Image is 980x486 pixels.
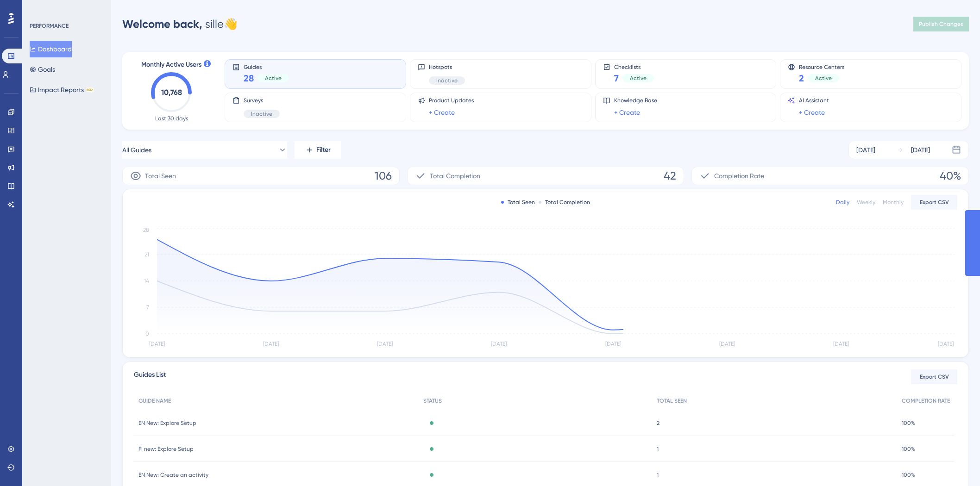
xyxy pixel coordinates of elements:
a: + Create [799,107,825,118]
tspan: [DATE] [491,341,507,347]
span: Total Seen [145,170,176,181]
div: [DATE] [911,144,930,156]
div: BETA [86,87,94,92]
iframe: UserGuiding AI Assistant Launcher [941,449,969,477]
tspan: 0 [145,330,149,337]
tspan: [DATE] [149,341,165,347]
div: Daily [836,199,849,206]
button: Goals [30,61,55,78]
tspan: 14 [144,278,149,284]
button: Export CSV [911,369,957,384]
span: 100% [902,471,915,479]
span: Active [815,75,832,82]
span: 2 [657,419,660,427]
tspan: 21 [144,251,149,258]
span: Knowledge Base [614,97,657,104]
span: Export CSV [920,373,949,380]
div: Total Seen [501,199,535,206]
tspan: [DATE] [719,341,735,347]
span: 7 [614,72,619,85]
span: COMPLETION RATE [902,397,950,405]
span: Inactive [436,77,458,84]
span: Export CSV [920,199,949,206]
tspan: [DATE] [833,341,849,347]
tspan: [DATE] [377,341,393,347]
span: Product Updates [429,97,474,104]
span: Surveys [244,97,280,104]
tspan: [DATE] [938,341,954,347]
div: [DATE] [856,144,875,156]
span: Guides [244,63,289,70]
div: Total Completion [539,199,590,206]
span: Checklists [614,63,654,70]
span: STATUS [423,397,442,405]
span: FI new: Explore Setup [138,445,194,453]
a: + Create [429,107,455,118]
span: Guides List [134,369,166,384]
span: All Guides [122,144,151,156]
span: EN New: Explore Setup [138,419,196,427]
button: Dashboard [30,41,72,57]
tspan: [DATE] [263,341,279,347]
button: Filter [295,141,341,159]
span: EN New: Create an activity [138,471,208,479]
span: 42 [664,168,676,183]
span: Last 30 days [155,115,188,122]
span: 100% [902,445,915,453]
span: 40% [940,168,961,183]
span: Welcome back, [122,17,202,31]
button: All Guides [122,141,287,159]
text: 10,768 [161,88,182,97]
span: 28 [244,72,254,85]
span: Completion Rate [714,170,764,181]
div: Monthly [883,199,904,206]
span: Total Completion [430,170,480,181]
span: Hotspots [429,63,465,71]
span: 100% [902,419,915,427]
span: Active [265,75,282,82]
span: Filter [316,144,331,156]
div: Weekly [857,199,875,206]
span: Monthly Active Users [141,59,201,70]
a: + Create [614,107,640,118]
span: 106 [375,168,392,183]
button: Impact ReportsBETA [30,81,94,98]
tspan: 28 [143,227,149,233]
tspan: [DATE] [605,341,621,347]
button: Export CSV [911,195,957,210]
button: Publish Changes [913,17,969,31]
div: sille 👋 [122,17,238,31]
span: 1 [657,445,659,453]
span: 1 [657,471,659,479]
tspan: 7 [146,304,149,311]
span: AI Assistant [799,97,829,104]
span: Active [630,75,647,82]
span: Inactive [251,110,272,118]
span: Publish Changes [919,20,963,28]
span: Resource Centers [799,63,844,70]
span: 2 [799,72,804,85]
span: GUIDE NAME [138,397,171,405]
span: TOTAL SEEN [657,397,687,405]
div: PERFORMANCE [30,22,69,30]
